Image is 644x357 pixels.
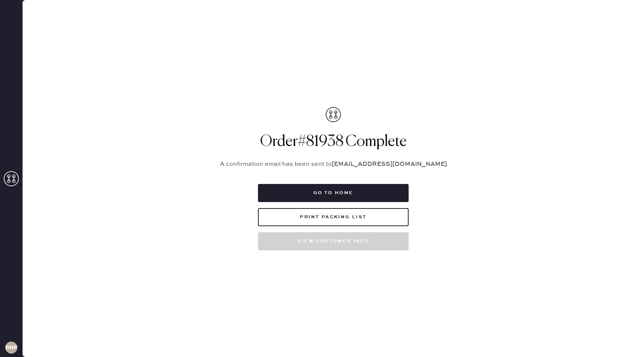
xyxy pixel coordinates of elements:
h3: RNPA [5,345,17,350]
button: View customer info [258,232,409,250]
p: A confirmation email has been sent to [211,160,456,169]
strong: [EMAIL_ADDRESS][DOMAIN_NAME] [332,161,447,168]
h1: Order # 81938 Complete [211,133,456,151]
button: Go to home [258,184,409,202]
button: Print Packing List [258,208,409,226]
iframe: Front Chat [608,323,641,355]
